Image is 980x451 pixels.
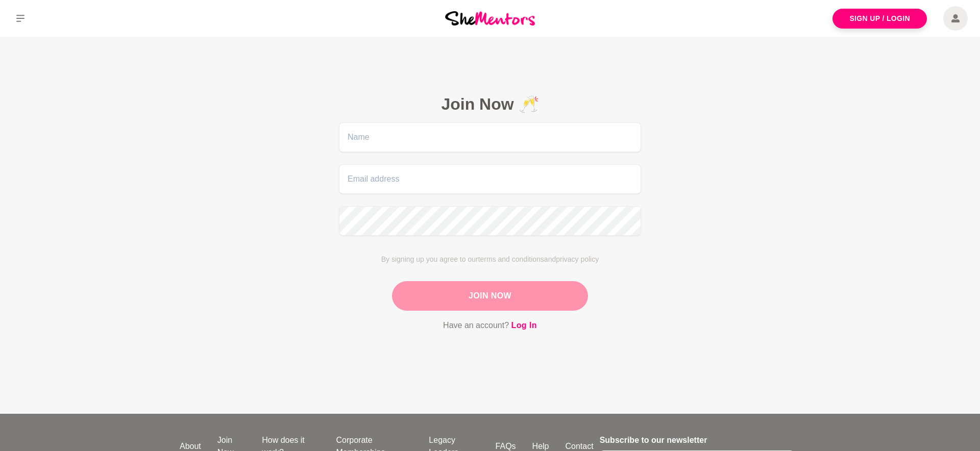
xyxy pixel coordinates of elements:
[445,11,535,25] img: She Mentors Logo
[339,164,641,194] input: Email address
[600,434,794,446] h4: Subscribe to our newsletter
[339,254,641,265] p: By signing up you agree to our and
[511,319,537,332] a: Log In
[339,94,641,114] h2: Join Now 🥂
[339,319,641,332] p: Have an account?
[478,255,544,263] span: terms and conditions
[339,122,641,152] input: Name
[832,9,927,29] a: Sign Up / Login
[556,255,599,263] span: privacy policy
